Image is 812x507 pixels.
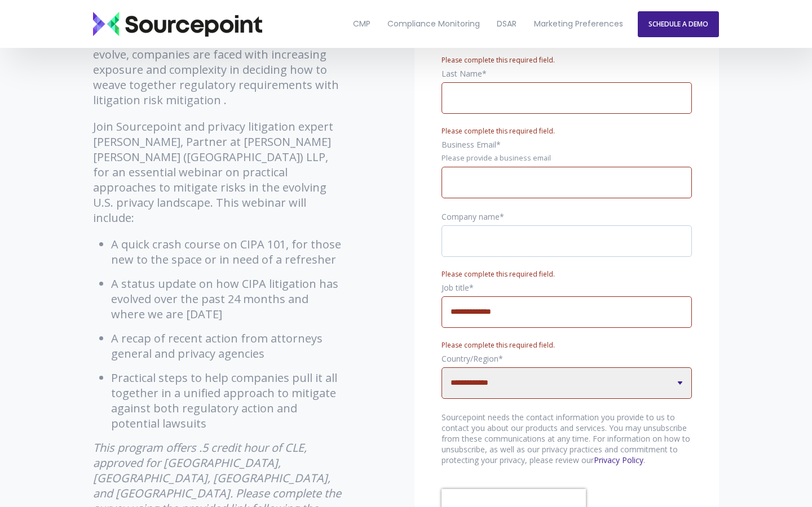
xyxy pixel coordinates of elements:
a: Privacy Policy [594,455,643,465]
span: Company name [442,211,500,222]
p: As litigation and regulatory action over digital tracking technologies continues to surge and evo... [93,16,344,108]
li: Practical steps to help companies pull it all together in a unified approach to mitigate against ... [111,370,344,431]
a: SCHEDULE A DEMO [638,11,719,37]
span: Last Name [442,68,482,79]
p: Join Sourcepoint and privacy litigation expert [PERSON_NAME], Partner at [PERSON_NAME] [PERSON_NA... [93,119,344,225]
label: Please complete this required field. [442,55,555,65]
legend: Please provide a business email [442,153,692,163]
label: Please complete this required field. [442,126,555,136]
span: Job title [442,282,469,293]
li: A quick crash course on CIPA 101, for those new to the space or in need of a refresher [111,237,344,267]
li: A recap of recent action from attorneys general and privacy agencies [111,331,344,361]
span: Country/Region [442,353,498,364]
span: Business Email [442,139,496,150]
p: Sourcepoint needs the contact information you provide to us to contact you about our products and... [442,412,692,466]
label: Please complete this required field. [442,269,555,279]
li: A status update on how CIPA litigation has evolved over the past 24 months and where we are [DATE] [111,276,344,322]
label: Please complete this required field. [442,340,555,350]
img: Sourcepoint_logo_black_transparent (2)-2 [93,12,262,37]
